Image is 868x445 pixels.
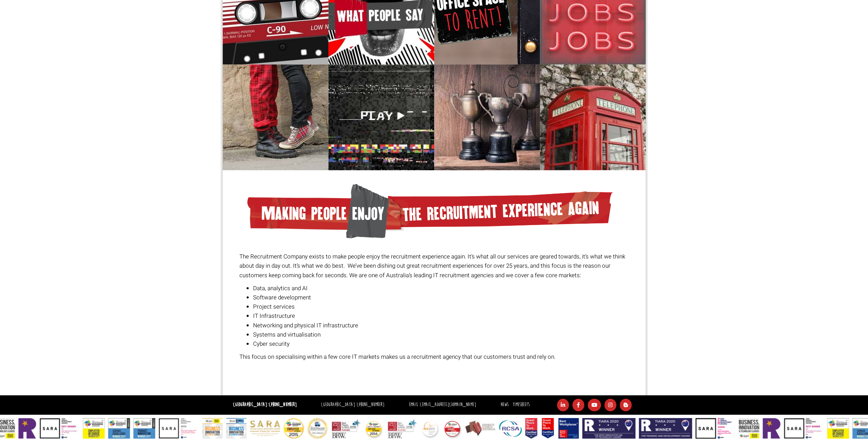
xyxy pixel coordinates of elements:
[253,284,629,293] li: Data, analytics and AI
[239,252,629,280] p: The Recruitment Company exists to make people enjoy the recruitment experience again. It’s what a...
[247,184,613,238] img: Making People Enjoy The Recruitment Experiance again
[420,401,476,408] a: [EMAIL_ADDRESS][DOMAIN_NAME]
[253,339,629,348] li: Cyber security
[269,401,296,408] a: [PHONE_NUMBER]
[253,321,629,330] li: Networking and physical IT infrastructure
[253,293,629,302] li: Software development
[319,400,386,410] li: [GEOGRAPHIC_DATA]:
[239,369,629,381] h1: Recruitment Company in [GEOGRAPHIC_DATA]
[501,401,509,408] a: News
[253,302,629,311] li: Project services
[253,311,629,321] li: IT Infrastructure
[253,330,629,339] li: Systems and virtualisation
[233,401,296,408] strong: [GEOGRAPHIC_DATA]:
[357,401,384,408] a: [PHONE_NUMBER]
[239,352,629,361] p: This focus on specialising within a few core IT markets makes us a recruitment agency that our cu...
[407,400,478,410] li: Email:
[513,401,530,408] a: Timesheets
